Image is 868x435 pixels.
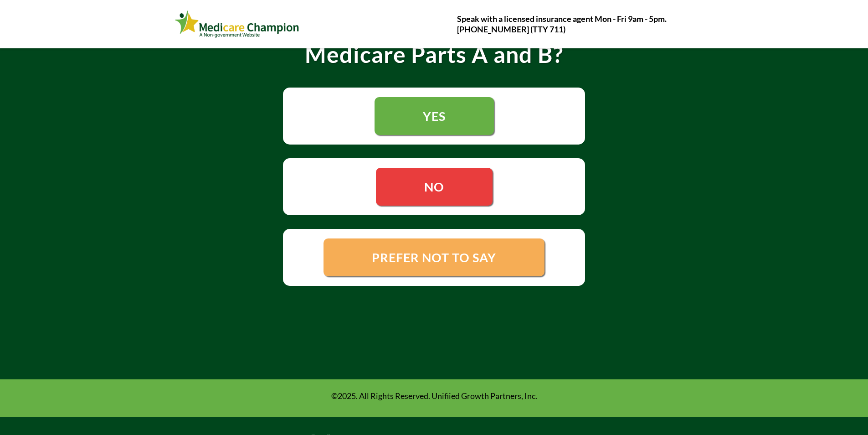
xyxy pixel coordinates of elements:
[324,238,544,276] a: PREFER NOT TO SAY
[375,97,494,135] a: YES
[457,14,667,24] strong: Speak with a licensed insurance agent Mon - Fri 9am - 5pm.
[376,168,493,206] a: NO
[457,24,565,34] strong: [PHONE_NUMBER] (TTY 711)
[372,250,496,265] span: PREFER NOT TO SAY
[423,109,446,124] span: YES
[177,391,692,401] p: ©2025. All Rights Reserved. Unifiied Growth Partners, Inc.
[424,179,444,194] span: NO
[305,41,563,68] strong: Medicare Parts A and B?
[175,9,300,40] img: Webinar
